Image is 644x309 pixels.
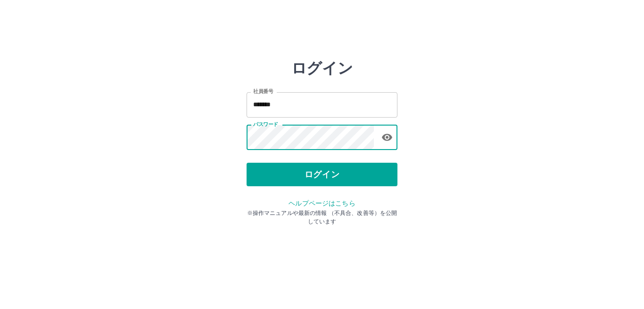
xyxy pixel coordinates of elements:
[253,121,278,128] label: パスワード
[247,209,397,226] p: ※操作マニュアルや最新の情報 （不具合、改善等）を公開しています
[253,88,273,95] label: 社員番号
[291,59,353,77] h2: ログイン
[289,199,355,207] a: ヘルプページはこちら
[247,163,397,186] button: ログイン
